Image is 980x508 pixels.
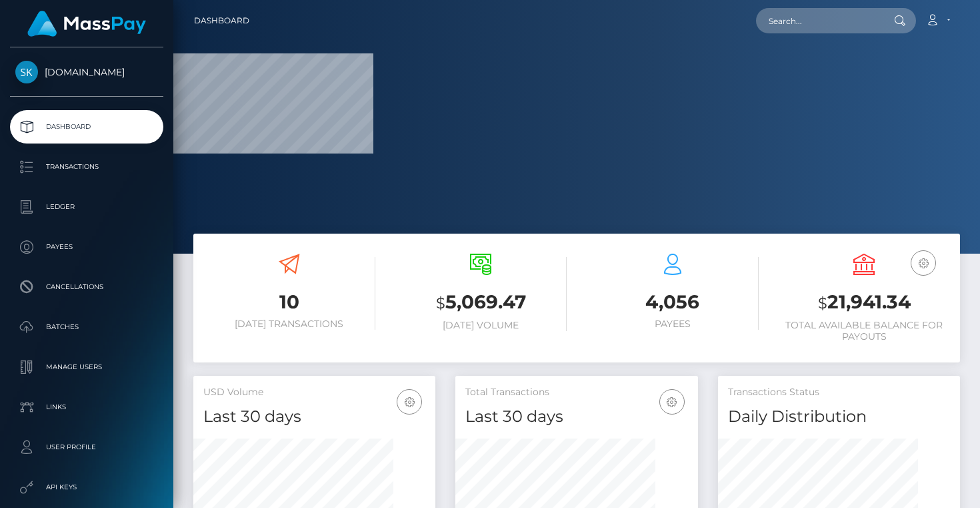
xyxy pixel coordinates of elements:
p: Dashboard [15,117,158,137]
h5: USD Volume [203,386,425,399]
h3: 5,069.47 [395,289,567,316]
h4: Last 30 days [203,405,425,429]
small: $ [436,294,445,312]
p: Payees [15,237,158,257]
p: Links [15,397,158,417]
a: Ledger [10,190,163,224]
input: Search... [756,8,881,33]
a: Payees [10,230,163,264]
a: Cancellations [10,270,163,304]
a: Batches [10,310,163,344]
span: [DOMAIN_NAME] [10,66,163,78]
h6: Payees [587,318,759,330]
a: Manage Users [10,350,163,384]
p: Cancellations [15,277,158,297]
small: $ [818,294,827,312]
a: API Keys [10,471,163,504]
a: Dashboard [10,110,163,144]
h4: Last 30 days [465,405,687,429]
p: Ledger [15,197,158,217]
p: User Profile [15,437,158,457]
h3: 21,941.34 [779,289,951,316]
h6: [DATE] Transactions [203,318,375,330]
h4: Daily Distribution [728,405,950,429]
a: User Profile [10,431,163,464]
h3: 10 [203,289,375,315]
a: Links [10,391,163,424]
h6: [DATE] Volume [395,320,567,331]
h6: Total Available Balance for Payouts [779,320,951,342]
h5: Total Transactions [465,386,687,399]
h5: Transactions Status [728,386,950,399]
a: Transactions [10,150,163,184]
img: Skin.Land [15,61,38,83]
p: API Keys [15,477,158,497]
p: Transactions [15,157,158,177]
a: Dashboard [194,7,249,35]
img: MassPay Logo [27,11,146,37]
h3: 4,056 [587,289,759,315]
p: Batches [15,317,158,337]
p: Manage Users [15,357,158,377]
